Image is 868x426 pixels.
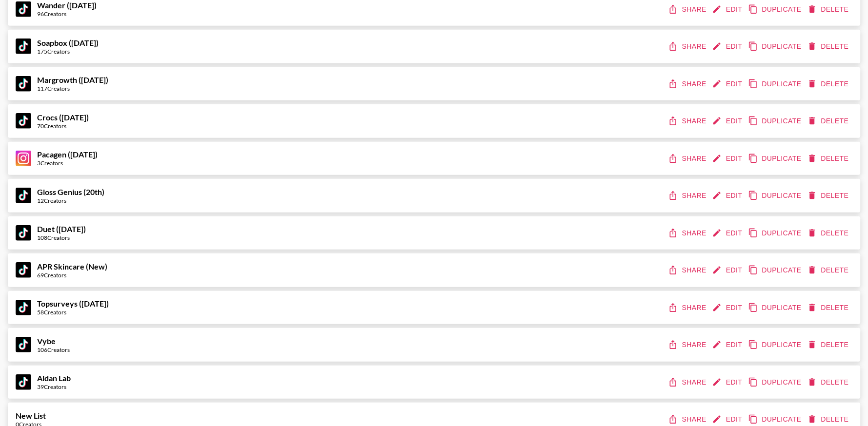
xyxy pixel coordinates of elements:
strong: Duet ([DATE]) [37,224,86,233]
button: edit [710,112,746,130]
button: edit [710,38,746,56]
button: delete [805,0,852,19]
button: edit [710,373,746,391]
strong: Pacagen ([DATE]) [37,150,98,159]
button: delete [805,38,852,56]
button: duplicate [746,75,805,93]
button: delete [805,75,852,93]
button: duplicate [746,373,805,391]
img: TikTok [16,188,31,203]
button: edit [710,150,746,168]
button: edit [710,0,746,19]
div: 12 Creators [37,197,104,204]
strong: Gloss Genius (20th) [37,187,104,196]
button: share [666,299,710,317]
img: TikTok [16,337,31,352]
button: duplicate [746,112,805,130]
button: share [666,75,710,93]
strong: Soapbox ([DATE]) [37,38,99,47]
button: duplicate [746,336,805,354]
strong: Vybe [37,336,56,346]
div: 106 Creators [37,346,70,353]
img: TikTok [16,113,31,129]
div: 117 Creators [37,85,108,92]
button: edit [710,75,746,93]
button: duplicate [746,261,805,279]
button: share [666,150,710,168]
button: delete [805,150,852,168]
button: edit [710,187,746,205]
img: TikTok [16,39,31,54]
button: share [666,261,710,279]
img: TikTok [16,76,31,92]
button: edit [710,299,746,317]
button: delete [805,224,852,242]
button: duplicate [746,224,805,242]
button: edit [710,224,746,242]
div: 3 Creators [37,159,98,167]
img: TikTok [16,225,31,241]
button: delete [805,112,852,130]
strong: APR Skincare (New) [37,262,107,271]
button: share [666,187,710,205]
img: TikTok [16,1,31,17]
button: share [666,224,710,242]
strong: Aidan Lab [37,373,71,383]
div: 70 Creators [37,122,89,130]
button: share [666,38,710,56]
button: duplicate [746,0,805,19]
button: duplicate [746,187,805,205]
strong: Wander ([DATE]) [37,0,97,10]
button: duplicate [746,150,805,168]
div: 96 Creators [37,10,97,18]
strong: Margrowth ([DATE]) [37,75,108,84]
div: 108 Creators [37,234,86,241]
button: share [666,112,710,130]
button: delete [805,261,852,279]
button: delete [805,373,852,391]
strong: New List [16,411,46,420]
button: share [666,373,710,391]
img: TikTok [16,262,31,278]
strong: Topsurveys ([DATE]) [37,299,109,308]
div: 69 Creators [37,271,107,279]
button: duplicate [746,299,805,317]
button: share [666,336,710,354]
img: TikTok [16,374,31,390]
div: 39 Creators [37,383,71,390]
button: duplicate [746,38,805,56]
button: edit [710,261,746,279]
button: delete [805,187,852,205]
button: delete [805,336,852,354]
img: TikTok [16,300,31,315]
div: 175 Creators [37,48,99,55]
div: 58 Creators [37,309,109,316]
button: edit [710,336,746,354]
strong: Crocs ([DATE]) [37,113,89,122]
button: delete [805,299,852,317]
img: Instagram [16,151,31,166]
button: share [666,0,710,19]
